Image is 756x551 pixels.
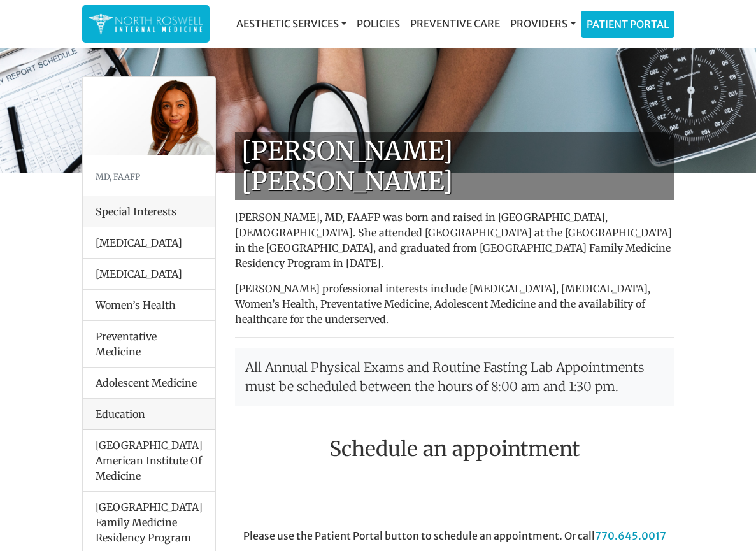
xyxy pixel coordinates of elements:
li: Adolescent Medicine [83,367,215,399]
p: [PERSON_NAME] professional interests include [MEDICAL_DATA], [MEDICAL_DATA], Women’s Health, Prev... [235,281,674,327]
h2: Schedule an appointment [235,437,674,461]
a: Providers [505,11,580,36]
a: Policies [352,11,405,36]
div: Education [83,399,215,430]
small: MD, FAAFP [96,171,140,182]
li: Preventative Medicine [83,320,215,368]
a: 770.645.0017 [595,529,666,542]
a: Preventive Care [405,11,505,36]
div: Special Interests [83,196,215,227]
img: Dr. Farah Mubarak Ali MD, FAAFP [83,77,215,155]
li: [GEOGRAPHIC_DATA] American Institute Of Medicine [83,430,215,492]
li: [MEDICAL_DATA] [83,258,215,290]
li: [MEDICAL_DATA] [83,227,215,259]
h1: [PERSON_NAME] [PERSON_NAME] [235,132,674,200]
a: Aesthetic Services [231,11,352,36]
p: All Annual Physical Exams and Routine Fasting Lab Appointments must be scheduled between the hour... [235,348,674,406]
img: North Roswell Internal Medicine [89,11,203,36]
li: Women’s Health [83,289,215,321]
p: [PERSON_NAME], MD, FAAFP was born and raised in [GEOGRAPHIC_DATA], [DEMOGRAPHIC_DATA]. She attend... [235,210,674,271]
a: Patient Portal [581,11,674,37]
